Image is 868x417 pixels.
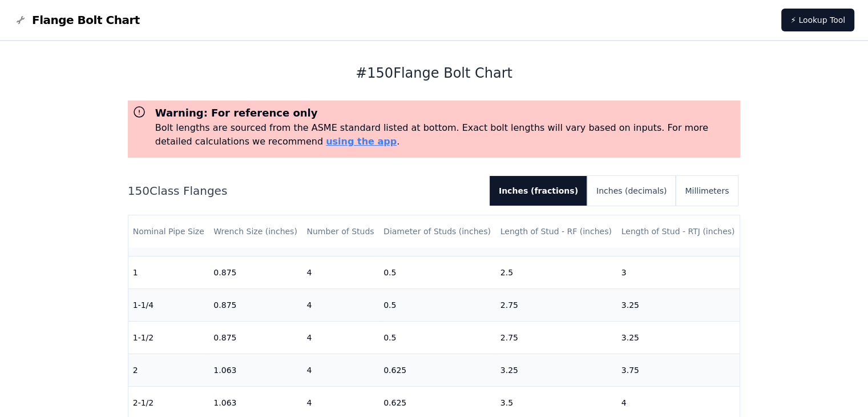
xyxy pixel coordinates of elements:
td: 3.25 [617,321,740,354]
th: Length of Stud - RF (inches) [496,215,617,248]
td: 0.875 [209,256,302,288]
td: 1-1/4 [128,288,209,321]
td: 0.5 [379,256,496,288]
td: 4 [302,354,379,386]
td: 2 [128,354,209,386]
td: 1 [128,256,209,288]
th: Diameter of Studs (inches) [379,215,496,248]
td: 0.5 [379,288,496,321]
button: Inches (decimals) [587,176,676,206]
a: using the app [326,136,397,147]
td: 0.875 [209,321,302,354]
button: Inches (fractions) [490,176,587,206]
td: 3.75 [617,354,740,386]
p: Bolt lengths are sourced from the ASME standard listed at bottom. Exact bolt lengths will vary ba... [155,121,736,149]
td: 0.5 [379,321,496,354]
td: 4 [302,256,379,288]
td: 4 [302,321,379,354]
button: Millimeters [676,176,738,206]
td: 1-1/2 [128,321,209,354]
th: Wrench Size (inches) [209,215,302,248]
th: Number of Studs [302,215,379,248]
td: 0.875 [209,288,302,321]
td: 4 [302,288,379,321]
h2: 150 Class Flanges [128,183,481,199]
td: 3.25 [496,354,617,386]
td: 3.25 [617,288,740,321]
td: 2.75 [496,321,617,354]
span: Flange Bolt Chart [32,12,140,28]
td: 1.063 [209,354,302,386]
th: Length of Stud - RTJ (inches) [617,215,740,248]
h1: # 150 Flange Bolt Chart [128,64,741,82]
h3: Warning: For reference only [155,105,736,121]
td: 0.625 [379,354,496,386]
a: Flange Bolt Chart LogoFlange Bolt Chart [14,12,140,28]
img: Flange Bolt Chart Logo [14,13,27,27]
td: 2.75 [496,288,617,321]
td: 3 [617,256,740,288]
td: 2.5 [496,256,617,288]
a: ⚡ Lookup Tool [781,9,854,31]
th: Nominal Pipe Size [128,215,209,248]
